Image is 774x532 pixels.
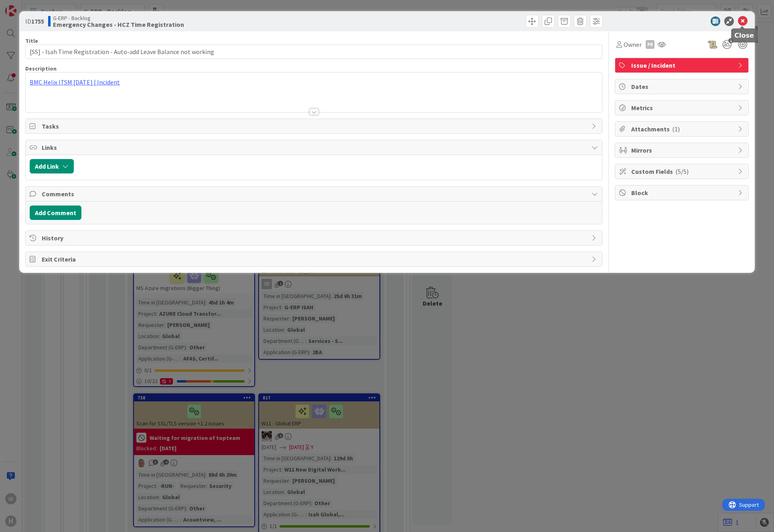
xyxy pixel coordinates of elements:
[624,40,642,49] span: Owner
[631,124,734,134] span: Attachments
[646,40,654,49] div: PR
[30,206,81,220] button: Add Comment
[25,16,44,26] span: ID
[42,233,588,243] span: History
[25,37,38,44] label: Title
[631,60,734,70] span: Issue / Incident
[42,121,588,131] span: Tasks
[728,38,733,43] span: 1
[631,167,734,176] span: Custom Fields
[42,143,588,152] span: Links
[631,145,734,155] span: Mirrors
[17,1,36,11] span: Support
[53,15,184,21] span: G-ERP - Backlog
[734,32,754,39] h5: Close
[25,44,602,59] input: type card name here...
[672,125,680,133] span: ( 1 )
[631,103,734,113] span: Metrics
[675,167,689,175] span: ( 5/5 )
[53,21,184,28] b: Emergency Changes - HCZ Time Registration
[25,65,57,72] span: Description
[42,254,588,264] span: Exit Criteria
[631,188,734,197] span: Block
[30,78,120,86] a: BMC Helix ITSM [DATE] | Incident
[631,82,734,91] span: Dates
[42,189,588,199] span: Comments
[30,159,74,173] button: Add Link
[31,17,44,25] b: 1755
